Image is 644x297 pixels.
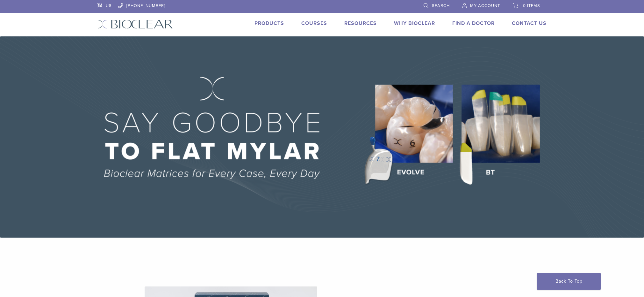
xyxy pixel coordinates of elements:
[523,3,540,8] span: 0 items
[452,20,495,27] a: Find A Doctor
[394,20,435,27] a: Why Bioclear
[470,3,500,8] span: My Account
[512,20,547,27] a: Contact Us
[301,20,327,27] a: Courses
[537,273,601,290] a: Back To Top
[432,3,450,8] span: Search
[344,20,377,27] a: Resources
[97,19,173,29] img: Bioclear
[254,20,284,27] a: Products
